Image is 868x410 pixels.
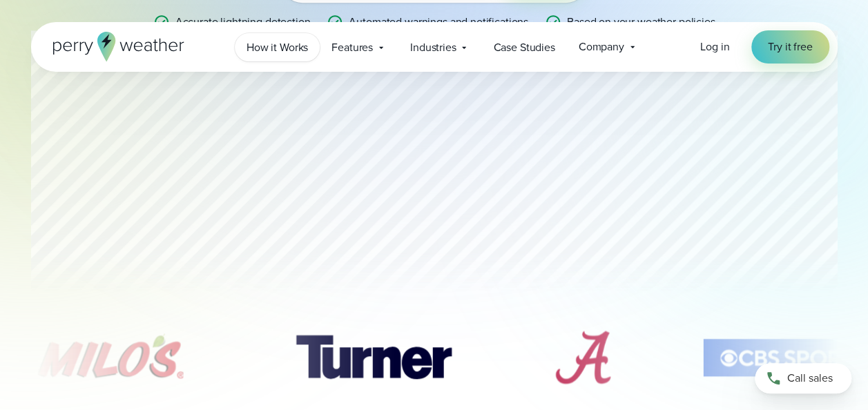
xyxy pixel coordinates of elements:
[12,323,209,392] img: Milos.svg
[247,39,308,56] span: How it Works
[538,323,628,392] div: 6 of 11
[493,39,554,56] span: Case Studies
[538,323,628,392] img: University-of-Alabama.svg
[175,14,311,30] p: Accurate lightning detection
[275,323,471,392] img: Turner-Construction_1.svg
[700,39,729,55] a: Log in
[235,33,320,61] a: How it Works
[755,363,851,393] a: Call sales
[31,323,838,399] div: slideshow
[331,39,373,56] span: Features
[12,323,209,392] div: 4 of 11
[410,39,456,56] span: Industries
[787,370,833,387] span: Call sales
[349,14,528,30] p: Automated warnings and notifications
[751,30,829,64] a: Try it free
[481,33,566,61] a: Case Studies
[567,14,715,30] p: Based on your weather policies
[275,323,471,392] div: 5 of 11
[579,39,624,55] span: Company
[768,39,812,55] span: Try it free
